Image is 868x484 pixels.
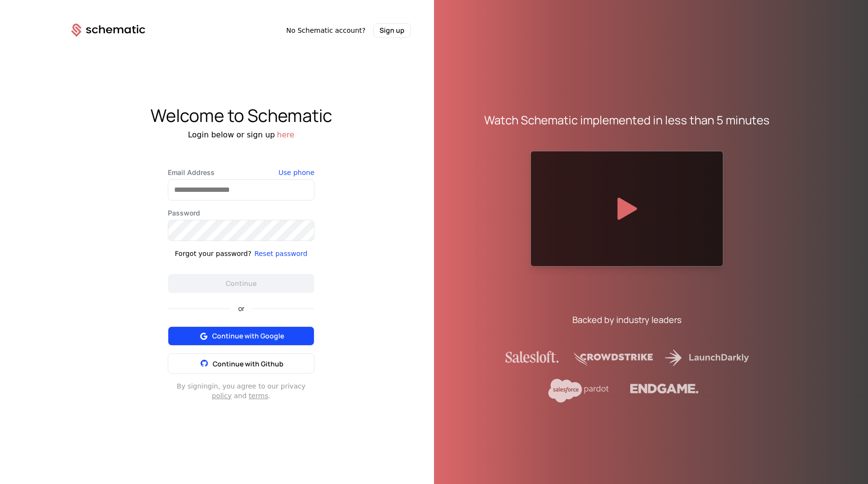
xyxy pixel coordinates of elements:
button: Continue with Github [168,353,314,374]
button: Continue [168,274,314,293]
div: Backed by industry leaders [572,313,681,326]
span: or [231,305,252,312]
label: Email Address [168,168,314,177]
span: No Schematic account? [286,26,366,35]
div: Welcome to Schematic [48,106,434,125]
button: Use phone [279,168,314,177]
button: Sign up [373,23,411,38]
span: Continue with Google [212,331,284,341]
div: Forgot your password? [175,249,252,258]
label: Password [168,208,314,218]
button: here [277,129,294,141]
div: Watch Schematic implemented in less than 5 minutes [484,112,770,128]
button: Continue with Google [168,326,314,346]
a: terms [249,392,269,400]
span: Continue with Github [213,359,284,368]
a: policy [212,392,231,400]
button: Reset password [254,249,307,258]
div: By signing in , you agree to our privacy and . [168,381,314,401]
div: Login below or sign up [48,129,434,141]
